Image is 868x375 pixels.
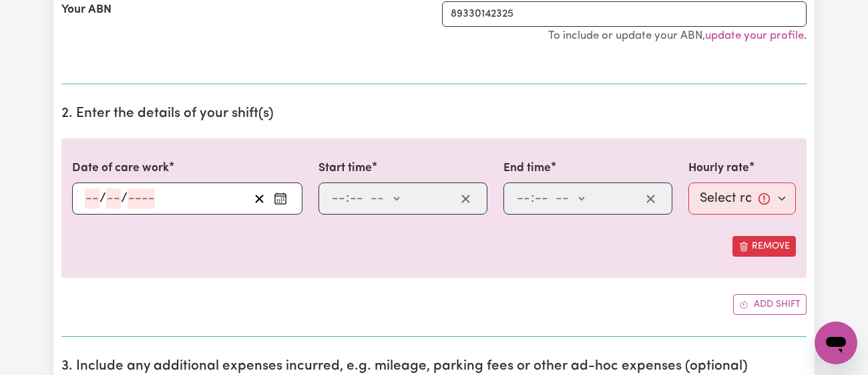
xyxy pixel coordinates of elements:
[331,189,346,209] input: --
[270,189,291,209] button: Enter the date of care work
[349,189,364,209] input: --
[85,189,99,209] input: --
[733,294,807,315] button: Add another shift
[503,160,551,177] label: End time
[318,160,372,177] label: Start time
[732,236,796,257] button: Remove this shift
[121,191,128,206] span: /
[705,30,804,41] a: update your profile
[346,191,349,206] span: :
[128,189,155,209] input: ----
[61,106,807,122] h2: 2. Enter the details of your shift(s)
[534,189,549,209] input: --
[106,189,121,209] input: --
[548,30,807,41] small: To include or update your ABN, .
[688,160,749,177] label: Hourly rate
[249,189,270,209] button: Clear date
[61,358,807,375] h2: 3. Include any additional expenses incurred, e.g. mileage, parking fees or other ad-hoc expenses ...
[72,160,169,177] label: Date of care work
[531,191,534,206] span: :
[815,322,857,364] iframe: Button to launch messaging window
[61,1,112,19] label: Your ABN
[99,191,106,206] span: /
[516,189,531,209] input: --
